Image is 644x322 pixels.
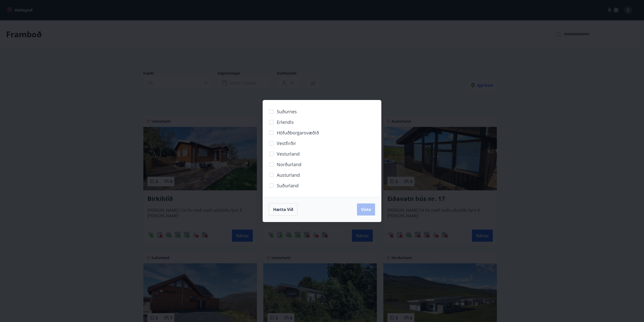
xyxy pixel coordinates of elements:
span: Norðurland [277,161,301,168]
span: Austurland [277,172,300,178]
span: Erlendis [277,119,294,125]
span: Suðurnes [277,108,297,115]
span: Hætta við [273,207,293,212]
span: Vestfirðir [277,140,296,147]
button: Hætta við [269,203,298,216]
span: Suðurland [277,182,299,189]
span: Vesturland [277,151,300,157]
span: Höfuðborgarsvæðið [277,129,319,136]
